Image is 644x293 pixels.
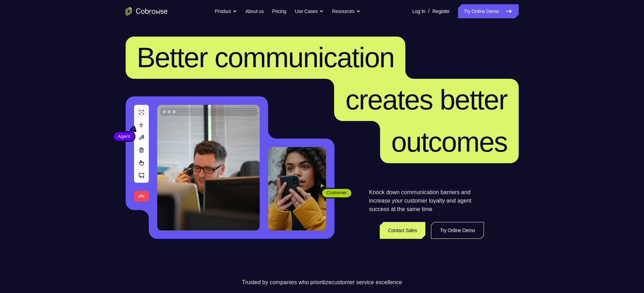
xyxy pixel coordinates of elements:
span: outcomes [391,126,507,158]
img: A customer support agent talking on the phone [157,105,260,230]
a: Try Online Demo [458,4,518,18]
span: customer service excellence [332,279,402,285]
span: / [428,7,430,15]
span: Better communication [137,42,394,73]
img: A customer holding their phone [268,147,326,230]
a: About us [245,4,264,18]
a: Contact Sales [380,222,426,239]
a: Register [432,4,450,18]
a: Log In [412,4,425,18]
button: Use Cases [295,4,324,18]
span: creates better [345,84,507,115]
button: Product [215,4,237,18]
a: Try Online Demo [431,222,484,239]
a: Go to the home page [126,7,168,15]
p: Knock down communication barriers and increase your customer loyalty and agent success at the sam... [369,188,484,214]
a: Pricing [272,4,286,18]
button: Resources [332,4,360,18]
